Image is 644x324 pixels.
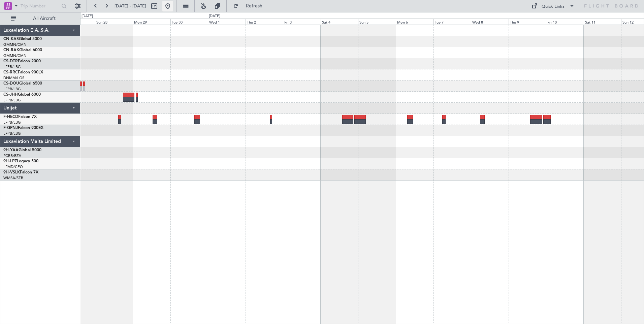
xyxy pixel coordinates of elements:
[3,42,27,47] a: GMMN/CMN
[3,53,27,58] a: GMMN/CMN
[321,19,358,25] div: Sat 4
[3,93,18,97] span: CS-JHH
[133,19,170,25] div: Mon 29
[115,3,146,9] span: [DATE] - [DATE]
[209,13,220,19] div: [DATE]
[509,19,546,25] div: Thu 9
[3,37,19,41] span: CN-KAS
[3,87,21,92] a: LFPB/LBG
[471,19,509,25] div: Wed 8
[3,70,18,74] span: CS-RRC
[3,126,18,130] span: F-GPNJ
[7,13,73,24] button: All Aircraft
[3,59,41,63] a: CS-DTRFalcon 2000
[3,164,23,169] a: LFMD/CEQ
[584,19,621,25] div: Sat 11
[3,48,19,52] span: CN-RAK
[3,82,19,86] span: CS-DOU
[3,93,41,97] a: CS-JHHGlobal 6000
[18,16,71,21] span: All Aircraft
[3,153,21,158] a: FCBB/BZV
[208,19,246,25] div: Wed 1
[3,126,43,130] a: F-GPNJFalcon 900EX
[3,159,17,163] span: 9H-LPZ
[283,19,321,25] div: Fri 3
[3,115,37,119] a: F-HECDFalcon 7X
[95,19,133,25] div: Sun 28
[3,131,21,136] a: LFPB/LBG
[3,75,24,80] a: DNMM/LOS
[3,120,21,125] a: LFPB/LBG
[3,115,18,119] span: F-HECD
[3,148,19,152] span: 9H-YAA
[3,175,23,181] a: WMSA/SZB
[3,59,18,63] span: CS-DTR
[240,4,268,8] span: Refresh
[528,1,578,11] button: Quick Links
[3,159,38,163] a: 9H-LPZLegacy 500
[3,48,42,52] a: CN-RAKGlobal 6000
[433,19,471,25] div: Tue 7
[546,19,584,25] div: Fri 10
[3,170,38,174] a: 9H-VSLKFalcon 7X
[3,148,41,152] a: 9H-YAAGlobal 5000
[3,64,21,69] a: LFPB/LBG
[396,19,433,25] div: Mon 6
[358,19,396,25] div: Sun 5
[542,3,565,10] div: Quick Links
[3,98,21,103] a: LFPB/LBG
[21,1,59,11] input: Trip Number
[230,1,270,11] button: Refresh
[170,19,208,25] div: Tue 30
[3,170,20,174] span: 9H-VSLK
[246,19,283,25] div: Thu 2
[3,70,43,74] a: CS-RRCFalcon 900LX
[3,82,42,86] a: CS-DOUGlobal 6500
[82,13,93,19] div: [DATE]
[3,37,42,41] a: CN-KASGlobal 5000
